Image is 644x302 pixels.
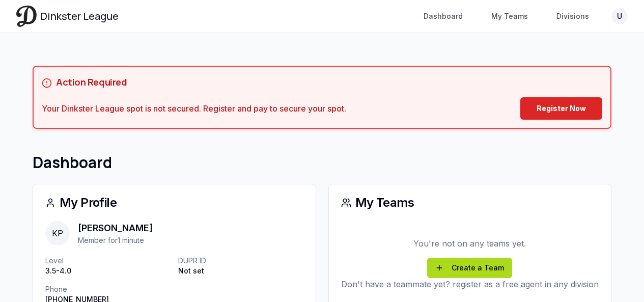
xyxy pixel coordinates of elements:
a: Register Now [520,97,602,120]
p: Not set [178,266,303,276]
p: You're not on any teams yet. [341,237,599,250]
p: Member for 1 minute [78,235,153,245]
p: 3.5-4.0 [45,266,170,276]
a: Dinkster League [16,6,119,26]
button: U [611,8,628,24]
a: My Teams [485,7,534,25]
div: Your Dinkster League spot is not secured. Register and pay to secure your spot. [42,102,346,115]
h5: Action Required [56,75,127,89]
div: My Profile [45,197,303,209]
p: [PERSON_NAME] [78,221,153,235]
a: register as a free agent in any division [453,279,599,289]
p: Don't have a teammate yet? [341,278,599,290]
div: My Teams [341,197,599,209]
p: Phone [45,284,170,294]
p: Level [45,256,170,266]
p: DUPR ID [178,256,303,266]
span: KP [45,221,70,245]
h1: Dashboard [33,153,611,172]
iframe: chat widget [596,256,629,287]
a: Divisions [550,7,595,25]
a: Dashboard [417,7,469,25]
span: Dinkster League [41,9,119,23]
img: Dinkster [16,6,37,26]
a: Create a Team [427,258,512,278]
